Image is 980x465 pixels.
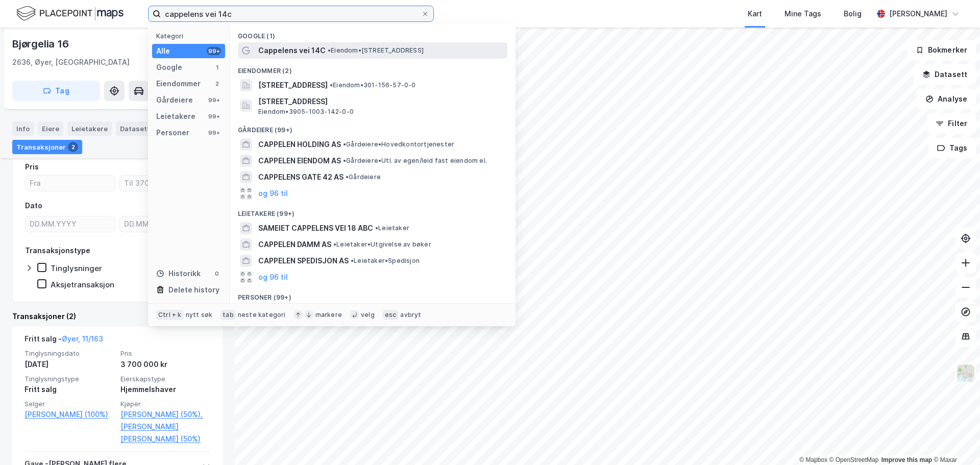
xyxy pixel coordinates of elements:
[120,216,209,232] input: DD.MM.YYYY
[207,129,221,137] div: 99+
[927,113,976,134] button: Filter
[258,187,288,200] button: og 96 til
[375,224,409,232] span: Leietaker
[156,45,170,57] div: Alle
[120,375,210,383] span: Eierskapstype
[68,142,78,152] div: 2
[120,176,209,191] input: Til 3700000
[258,255,349,267] span: CAPPELEN SPEDISJON AS
[343,157,487,165] span: Gårdeiere • Utl. av egen/leid fast eiendom el.
[258,171,344,183] span: CAPPELENS GATE 42 AS
[26,216,115,232] input: DD.MM.YYYY
[24,349,114,358] span: Tinglysningsdato
[343,157,346,164] span: •
[67,121,112,136] div: Leietakere
[26,176,115,191] input: Fra
[258,95,503,108] span: [STREET_ADDRESS]
[258,138,341,151] span: CAPPELEN HOLDING AS
[829,456,879,463] a: OpenStreetMap
[230,202,516,220] div: Leietakere (99+)
[258,108,354,116] span: Eiendom • 3905-1003-142-0-0
[24,358,114,371] div: [DATE]
[258,44,326,57] span: Cappelens vei 14C
[120,408,210,421] a: [PERSON_NAME] (50%),
[207,96,221,104] div: 99+
[889,8,947,20] div: [PERSON_NAME]
[24,400,114,408] span: Selger
[12,140,82,154] div: Transaksjoner
[799,456,827,463] a: Mapbox
[12,56,130,68] div: 2636, Øyer, [GEOGRAPHIC_DATA]
[51,263,102,273] div: Tinglysninger
[928,138,976,158] button: Tags
[186,311,213,319] div: nytt søk
[161,6,421,21] input: Søk på adresse, matrikkel, gårdeiere, leietakere eller personer
[351,257,420,265] span: Leietaker • Spedisjon
[213,63,221,71] div: 1
[258,271,288,283] button: og 96 til
[315,311,342,319] div: markere
[400,311,421,319] div: avbryt
[328,46,424,55] span: Eiendom • [STREET_ADDRESS]
[230,118,516,136] div: Gårdeiere (99+)
[38,121,63,136] div: Eiere
[120,358,210,371] div: 3 700 000 kr
[330,81,333,89] span: •
[956,363,975,383] img: Z
[12,36,71,52] div: Bjørgelia 16
[230,285,516,304] div: Personer (99+)
[917,89,976,109] button: Analyse
[207,112,221,120] div: 99+
[785,8,821,20] div: Mine Tags
[24,375,114,383] span: Tinglysningstype
[120,349,210,358] span: Pris
[383,310,399,320] div: esc
[24,383,114,396] div: Fritt salg
[156,110,195,123] div: Leietakere
[51,280,114,289] div: Aksjetransaksjon
[333,240,431,249] span: Leietaker • Utgivelse av bøker
[156,127,189,139] div: Personer
[330,81,416,89] span: Eiendom • 301-156-57-0-0
[24,408,114,421] a: [PERSON_NAME] (100%)
[156,310,184,320] div: Ctrl + k
[25,244,90,257] div: Transaksjonstype
[343,140,346,148] span: •
[120,421,210,445] a: [PERSON_NAME] [PERSON_NAME] (50%)
[168,284,219,296] div: Delete history
[375,224,378,232] span: •
[230,59,516,77] div: Eiendommer (2)
[258,155,341,167] span: CAPPELEN EIENDOM AS
[12,310,223,323] div: Transaksjoner (2)
[230,24,516,42] div: Google (1)
[238,311,286,319] div: neste kategori
[116,121,154,136] div: Datasett
[25,200,42,212] div: Dato
[258,79,328,91] span: [STREET_ADDRESS]
[346,173,349,181] span: •
[156,94,193,106] div: Gårdeiere
[748,8,762,20] div: Kart
[120,400,210,408] span: Kjøper
[213,270,221,278] div: 0
[929,416,980,465] iframe: Chat Widget
[220,310,236,320] div: tab
[16,5,124,22] img: logo.f888ab2527a4732fd821a326f86c7f29.svg
[156,78,201,90] div: Eiendommer
[213,80,221,88] div: 2
[25,161,39,173] div: Pris
[844,8,862,20] div: Bolig
[343,140,454,149] span: Gårdeiere • Hovedkontortjenester
[156,61,182,74] div: Google
[328,46,331,54] span: •
[881,456,932,463] a: Improve this map
[258,222,373,234] span: SAMEIET CAPPELENS VEI 18 ABC
[351,257,354,264] span: •
[12,81,100,101] button: Tag
[207,47,221,55] div: 99+
[62,334,103,343] a: Øyer, 11/163
[258,238,331,251] span: CAPPELEN DAMM AS
[24,333,103,349] div: Fritt salg -
[333,240,336,248] span: •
